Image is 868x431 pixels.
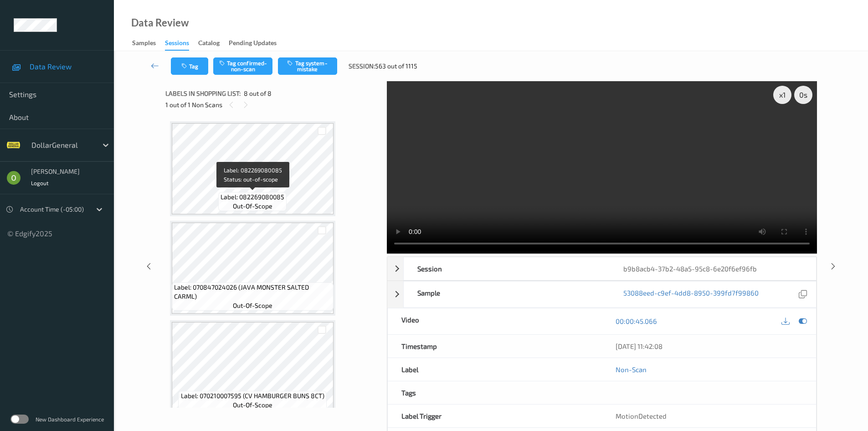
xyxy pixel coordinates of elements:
[198,38,220,50] div: Catalog
[387,281,817,308] div: Sample53088eed-c9ef-4dd8-8950-399fd7f99860
[198,37,229,50] a: Catalog
[388,308,602,334] div: Video
[171,57,208,75] button: Tag
[610,257,816,280] div: b9b8acb4-37b2-48a5-95c8-6e20f6ef96fb
[131,18,189,27] div: Data Review
[165,99,380,110] div: 1 out of 1 Non Scans
[794,86,812,104] div: 0 s
[213,57,272,75] button: Tag confirmed-non-scan
[404,257,610,280] div: Session
[388,381,602,404] div: Tags
[602,405,816,427] div: MotionDetected
[388,358,602,381] div: Label
[404,281,610,307] div: Sample
[229,38,277,50] div: Pending Updates
[773,86,791,104] div: x 1
[181,391,324,400] span: Label: 070210007595 (CV HAMBURGER BUNS 8CT)
[244,89,272,98] span: 8 out of 8
[165,89,241,98] span: Labels in shopping list:
[233,301,272,310] span: out-of-scope
[221,192,284,202] span: Label: 082269080085
[387,257,817,280] div: Sessionb9b8acb4-37b2-48a5-95c8-6e20f6ef96fb
[132,37,165,50] a: Samples
[349,62,375,71] span: Session:
[375,62,417,71] span: 563 out of 1115
[616,342,802,351] div: [DATE] 11:42:08
[132,38,156,50] div: Samples
[278,57,337,75] button: Tag system-mistake
[229,37,286,50] a: Pending Updates
[165,37,198,51] a: Sessions
[174,283,331,301] span: Label: 070847024026 (JAVA MONSTER SALTED CARML)
[623,288,759,301] a: 53088eed-c9ef-4dd8-8950-399fd7f99860
[165,38,189,51] div: Sessions
[388,335,602,358] div: Timestamp
[616,317,657,326] a: 00:00:45.066
[388,405,602,427] div: Label Trigger
[616,365,647,374] a: Non-Scan
[233,400,272,410] span: out-of-scope
[233,202,272,211] span: out-of-scope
